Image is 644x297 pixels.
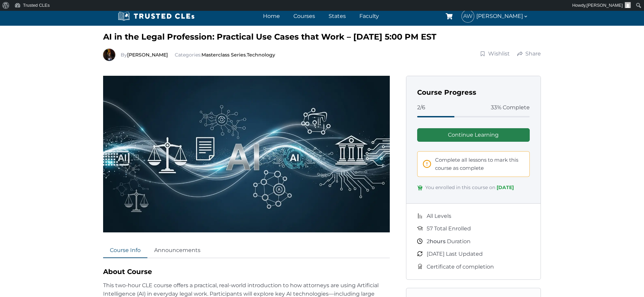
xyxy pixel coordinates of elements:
[497,184,514,190] span: [DATE]
[103,32,436,42] span: AI in the Legal Profession: Practical Use Cases that Work – [DATE] 5:00 PM EST
[435,156,524,172] span: Complete all lessons to mark this course as complete
[121,51,275,59] div: Categories: ,
[417,87,530,98] h3: Course Progress
[427,262,494,271] span: Certificate of completion
[147,243,207,258] a: Announcements
[425,184,514,192] span: You enrolled in this course on
[427,237,471,246] span: Duration
[127,52,168,58] a: [PERSON_NAME]
[462,10,474,22] span: AW
[427,212,451,221] span: All Levels
[327,11,348,21] a: States
[103,49,115,61] img: Richard Estevez
[103,266,390,277] h2: About Course
[103,76,390,232] img: AI-in-the-Legal-Profession.webp
[358,11,381,21] a: Faculty
[116,11,197,21] img: Trusted CLEs
[480,50,510,58] a: Wishlist
[121,52,169,58] span: By
[427,250,483,258] span: [DATE] Last Updated
[587,3,623,8] span: [PERSON_NAME]
[427,238,430,245] span: 2
[476,12,528,21] span: [PERSON_NAME]
[261,11,282,21] a: Home
[491,103,530,112] span: 33% Complete
[427,224,471,233] span: 57 Total Enrolled
[292,11,317,21] a: Courses
[517,50,541,58] a: Share
[430,238,446,245] span: hours
[103,243,147,258] a: Course Info
[417,103,425,112] span: 2/6
[201,52,246,58] a: Masterclass Series
[417,128,530,142] a: Continue Learning
[247,52,275,58] a: Technology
